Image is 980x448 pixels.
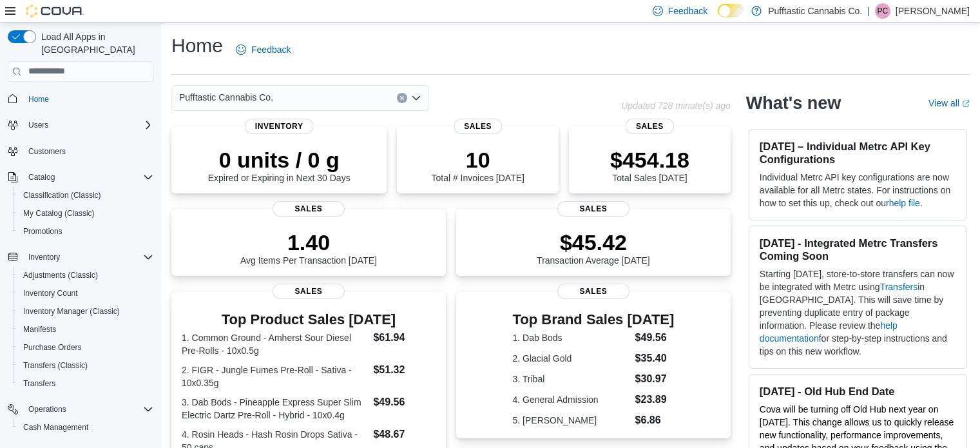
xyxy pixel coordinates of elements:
a: Transfers [18,376,61,391]
span: Sales [273,201,345,217]
span: Dark Mode [718,17,718,18]
span: Inventory Manager (Classic) [18,304,153,319]
button: My Catalog (Classic) [13,204,159,222]
a: Inventory Manager (Classic) [18,304,125,319]
button: Inventory Manager (Classic) [13,302,159,320]
button: Transfers (Classic) [13,356,159,375]
button: Operations [23,402,72,417]
span: Sales [454,119,502,134]
span: Feedback [251,43,291,56]
span: PC [878,3,889,19]
a: Purchase Orders [18,340,87,355]
h3: Top Product Sales [DATE] [182,312,436,327]
p: 1.40 [240,229,377,255]
span: Transfers [23,378,55,389]
span: Purchase Orders [18,340,153,355]
a: help documentation [760,320,898,344]
span: Inventory [28,252,60,262]
dd: $61.94 [373,330,435,346]
span: Classification (Classic) [23,190,101,200]
dt: 2. Glacial Gold [513,352,630,365]
h1: Home [171,33,223,59]
span: Sales [273,284,345,299]
span: Adjustments (Classic) [23,270,98,280]
span: Cash Management [23,422,88,433]
span: Catalog [23,170,153,185]
div: Transaction Average [DATE] [537,229,650,266]
dd: $30.97 [635,371,675,387]
button: Inventory [3,248,159,266]
button: Cash Management [13,418,159,436]
button: Clear input [397,93,407,103]
button: Catalog [3,168,159,186]
button: Operations [3,400,159,418]
span: My Catalog (Classic) [18,206,153,221]
dd: $48.67 [373,427,435,442]
p: $45.42 [537,229,650,255]
span: Promotions [18,224,153,239]
button: Inventory Count [13,284,159,302]
dt: 3. Tribal [513,373,630,385]
span: Transfers (Classic) [23,360,88,371]
span: Users [23,117,153,133]
span: Sales [626,119,674,134]
span: Customers [23,143,153,159]
input: Dark Mode [718,4,745,17]
span: Customers [28,146,66,157]
dt: 4. General Admission [513,393,630,406]
h3: [DATE] - Old Hub End Date [760,385,956,398]
img: Cova [26,5,84,17]
button: Manifests [13,320,159,338]
span: Operations [28,404,66,414]
p: Individual Metrc API key configurations are now available for all Metrc states. For instructions ... [760,171,956,209]
button: Home [3,90,159,108]
a: Transfers (Classic) [18,358,93,373]
span: Inventory Manager (Classic) [23,306,120,317]
dd: $6.86 [635,413,675,428]
span: Cash Management [18,420,153,435]
span: Transfers (Classic) [18,358,153,373]
button: Classification (Classic) [13,186,159,204]
a: Promotions [18,224,68,239]
a: Feedback [231,37,296,63]
button: Users [3,116,159,134]
span: My Catalog (Classic) [23,208,95,219]
span: Users [28,120,48,130]
span: Promotions [23,226,62,237]
span: Adjustments (Classic) [18,268,153,283]
h2: What's new [746,93,841,113]
p: 10 [431,147,524,173]
p: 0 units / 0 g [208,147,351,173]
span: Sales [557,284,629,299]
button: Open list of options [411,93,421,103]
span: Sales [557,201,629,217]
dt: 1. Common Ground - Amherst Sour Diesel Pre-Rolls - 10x0.5g [182,331,368,357]
span: Home [23,91,153,107]
dd: $49.56 [373,394,435,410]
button: Inventory [23,249,65,265]
span: Operations [23,402,153,417]
span: Classification (Classic) [18,188,153,203]
dt: 2. FIGR - Jungle Fumes Pre-Roll - Sativa - 10x0.35g [182,364,368,389]
a: help file [889,198,920,208]
h3: [DATE] – Individual Metrc API Key Configurations [760,140,956,166]
span: Inventory [23,249,153,265]
span: Inventory Count [23,288,78,298]
p: Pufftastic Cannabis Co. [768,3,862,19]
a: Cash Management [18,420,93,435]
h3: Top Brand Sales [DATE] [513,312,675,327]
span: Load All Apps in [GEOGRAPHIC_DATA] [36,30,153,56]
a: My Catalog (Classic) [18,206,100,221]
a: Adjustments (Classic) [18,268,103,283]
a: Customers [23,144,71,159]
button: Adjustments (Classic) [13,266,159,284]
dd: $49.56 [635,330,675,346]
div: Total Sales [DATE] [610,147,689,183]
dt: 1. Dab Bods [513,331,630,344]
a: Inventory Count [18,286,83,301]
button: Purchase Orders [13,338,159,356]
div: Avg Items Per Transaction [DATE] [240,229,377,266]
a: Transfers [880,282,918,292]
span: Home [28,94,49,104]
span: Manifests [18,322,153,337]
